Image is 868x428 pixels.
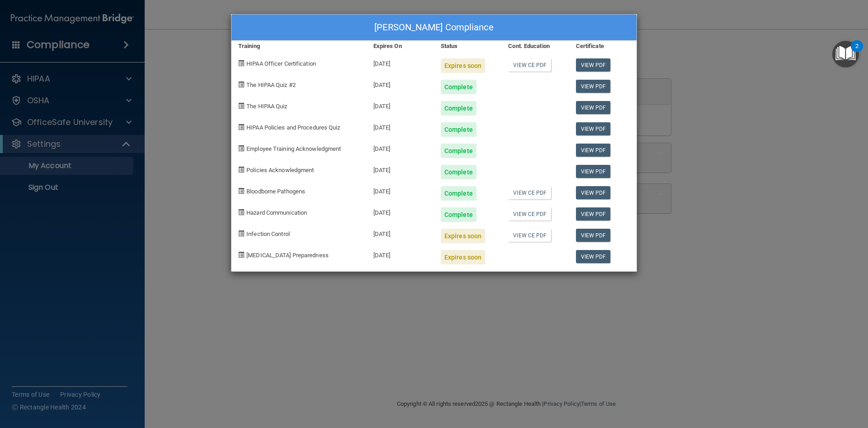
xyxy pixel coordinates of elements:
[246,103,287,110] span: The HIPAA Quiz
[367,201,434,222] div: [DATE]
[576,80,611,93] a: View PDF
[441,186,476,201] div: Complete
[367,243,434,264] div: [DATE]
[576,144,611,157] a: View PDF
[246,167,314,173] span: Policies Acknowledgment
[441,250,485,264] div: Expires soon
[441,122,476,137] div: Complete
[441,229,485,243] div: Expires soon
[367,94,434,115] div: [DATE]
[501,41,569,52] div: Cont. Education
[441,144,476,158] div: Complete
[231,14,637,41] div: [PERSON_NAME] Compliance
[367,41,434,52] div: Expires On
[441,80,476,94] div: Complete
[569,41,637,52] div: Certificate
[367,137,434,158] div: [DATE]
[367,158,434,179] div: [DATE]
[576,165,611,178] a: View PDF
[246,60,316,67] span: HIPAA Officer Certification
[367,52,434,73] div: [DATE]
[367,73,434,94] div: [DATE]
[434,41,501,52] div: Status
[367,222,434,243] div: [DATE]
[246,82,296,88] span: The HIPAA Quiz #2
[231,41,367,52] div: Training
[508,207,551,221] a: View CE PDF
[367,115,434,137] div: [DATE]
[246,188,305,195] span: Bloodborne Pathogens
[576,101,611,114] a: View PDF
[712,364,857,400] iframe: Drift Widget Chat Controller
[508,186,551,199] a: View CE PDF
[246,145,341,152] span: Employee Training Acknowledgment
[576,122,611,135] a: View PDF
[576,229,611,242] a: View PDF
[367,179,434,201] div: [DATE]
[576,207,611,221] a: View PDF
[576,186,611,199] a: View PDF
[246,252,329,259] span: [MEDICAL_DATA] Preparedness
[246,209,307,216] span: Hazard Communication
[508,229,551,242] a: View CE PDF
[576,58,611,72] a: View PDF
[441,58,485,73] div: Expires soon
[576,250,611,263] a: View PDF
[508,58,551,72] a: View CE PDF
[246,231,290,237] span: Infection Control
[441,101,476,115] div: Complete
[832,41,859,67] button: Open Resource Center, 2 new notifications
[246,124,340,131] span: HIPAA Policies and Procedures Quiz
[441,207,476,222] div: Complete
[855,46,859,58] div: 2
[441,165,476,179] div: Complete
